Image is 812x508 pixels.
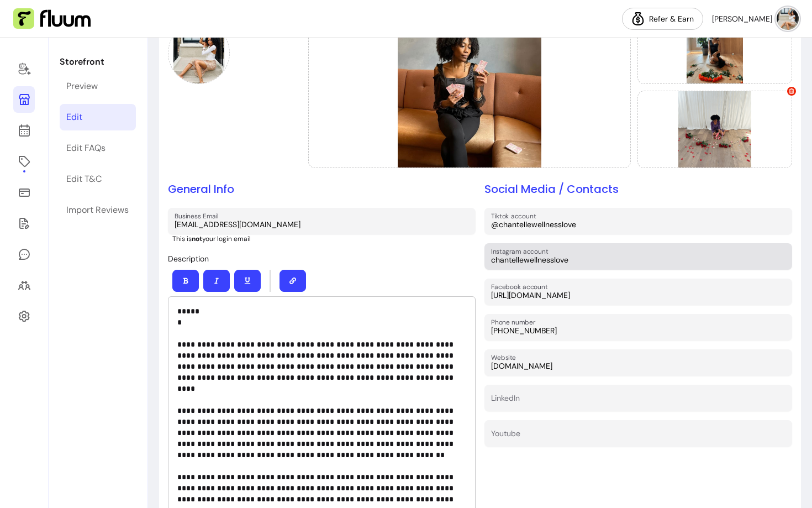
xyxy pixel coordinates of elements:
a: Edit T&C [60,166,136,192]
input: Website [491,360,785,371]
a: Home [13,55,35,82]
img: https://d22cr2pskkweo8.cloudfront.net/12510f9e-f09e-4b56-850a-59c565eb0726 [638,91,792,167]
div: Preview [66,80,98,93]
label: Facebook account [491,282,551,291]
div: Edit FAQs [66,142,106,155]
a: Calendar [13,117,35,144]
input: Facebook account [491,290,785,301]
a: Refer & Earn [622,8,703,30]
span: Description [168,254,209,264]
b: not [192,234,202,243]
input: Phone number [491,325,785,336]
input: Youtube [491,431,785,442]
a: Sales [13,179,35,206]
label: Phone number [491,317,539,327]
input: LinkedIn [491,396,785,407]
button: avatar[PERSON_NAME] [712,8,799,30]
a: Forms [13,210,35,237]
span: [PERSON_NAME] [712,13,772,24]
div: Provider image 1 [308,7,631,168]
input: Tiktok account [491,219,785,230]
a: Preview [60,73,136,99]
div: Edit [66,111,82,124]
a: My Messages [13,241,35,268]
img: https://d22cr2pskkweo8.cloudfront.net/a1ca26c4-4716-4831-9670-87f3b5fbc469 [168,23,229,83]
a: Offerings [13,148,35,175]
div: Profile picture [168,22,230,84]
label: Tiktok account [491,211,540,221]
img: https://d22cr2pskkweo8.cloudfront.net/8fa0d6e0-442d-4964-92ad-2f3d2fb00dc6 [309,7,630,167]
a: Import Reviews [60,197,136,223]
img: avatar [777,8,799,30]
div: Provider image 2 [637,7,792,84]
input: Business Email [175,219,469,230]
h2: Social Media / Contacts [484,181,792,197]
p: This is your login email [172,234,476,243]
a: Storefront [13,86,35,113]
a: Settings [13,303,35,329]
h2: General Info [168,181,476,197]
input: Instagram account [491,254,785,265]
a: Clients [13,272,35,298]
label: Business Email [175,211,223,221]
label: Instagram account [491,247,552,256]
a: Edit FAQs [60,135,136,161]
a: Edit [60,104,136,130]
div: Provider image 3 [637,91,792,168]
div: Import Reviews [66,203,129,217]
div: Edit T&C [66,172,102,186]
img: https://d22cr2pskkweo8.cloudfront.net/cae242ab-2c60-404c-a768-8b3a0d692654 [638,7,792,83]
img: Fluum Logo [13,8,91,29]
p: Storefront [60,55,136,69]
label: Website [491,353,520,362]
